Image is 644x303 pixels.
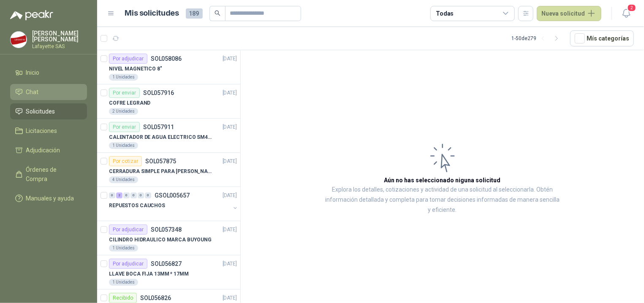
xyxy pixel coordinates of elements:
[32,44,87,49] p: Lafayette SAS
[145,192,151,198] div: 0
[26,146,60,155] span: Adjudicación
[223,157,237,165] p: [DATE]
[155,192,190,198] p: GSOL005657
[97,119,240,153] a: Por enviarSOL057911[DATE] CALENTADOR DE AGUA ELECTRICO SM400 5-9LITROS1 Unidades
[26,107,55,116] span: Solicitudes
[109,133,214,141] p: CALENTADOR DE AGUA ELECTRICO SM400 5-9LITROS
[109,168,214,176] p: CERRADURA SIMPLE PARA [PERSON_NAME]
[26,126,57,135] span: Licitaciones
[570,30,634,46] button: Mís categorías
[10,10,53,20] img: Logo peakr
[10,103,87,119] a: Solicitudes
[619,6,634,21] button: 2
[109,156,142,166] div: Por cotizar
[140,295,171,301] p: SOL056826
[109,54,147,64] div: Por adjudicar
[151,227,182,233] p: SOL057348
[10,84,87,100] a: Chat
[109,293,137,303] div: Recibido
[32,30,87,42] p: [PERSON_NAME] [PERSON_NAME]
[109,279,138,286] div: 1 Unidades
[97,153,240,187] a: Por cotizarSOL057875[DATE] CERRADURA SIMPLE PARA [PERSON_NAME]4 Unidades
[10,142,87,158] a: Adjudicación
[109,74,138,81] div: 1 Unidades
[26,68,40,77] span: Inicio
[223,55,237,63] p: [DATE]
[215,10,220,16] span: search
[109,236,212,244] p: CILINDRO HIDRAULICO MARCA BUYOUNG
[26,165,79,184] span: Órdenes de Compra
[151,261,182,267] p: SOL056827
[223,226,237,234] p: [DATE]
[223,260,237,268] p: [DATE]
[109,122,140,132] div: Por enviar
[143,124,174,130] p: SOL057911
[109,99,150,107] p: COFRE LEGRAND
[186,8,203,19] span: 189
[145,158,176,164] p: SOL057875
[384,176,501,185] h3: Aún no has seleccionado niguna solicitud
[26,194,74,203] span: Manuales y ayuda
[10,190,87,206] a: Manuales y ayuda
[109,192,115,198] div: 0
[223,294,237,302] p: [DATE]
[223,192,237,200] p: [DATE]
[116,192,122,198] div: 2
[26,87,39,97] span: Chat
[109,225,147,235] div: Por adjudicar
[97,255,240,289] a: Por adjudicarSOL056827[DATE] LLAVE BOCA FIJA 13MM * 17MM1 Unidades
[123,192,130,198] div: 0
[97,84,240,119] a: Por enviarSOL057916[DATE] COFRE LEGRAND2 Unidades
[325,185,560,215] p: Explora los detalles, cotizaciones y actividad de una solicitud al seleccionarla. Obtén informaci...
[109,190,239,217] a: 0 2 0 0 0 0 GSOL005657[DATE] REPUESTOS CAUCHOS
[151,56,182,62] p: SOL058086
[109,259,147,269] div: Por adjudicar
[511,32,563,45] div: 1 - 50 de 279
[109,108,138,115] div: 2 Unidades
[109,88,140,98] div: Por enviar
[138,192,144,198] div: 0
[109,65,162,73] p: NIVEL MAGNETICO 8"
[109,270,189,278] p: LLAVE BOCA FIJA 13MM * 17MM
[10,123,87,139] a: Licitaciones
[130,192,137,198] div: 0
[223,123,237,131] p: [DATE]
[109,176,138,183] div: 4 Unidades
[143,90,174,96] p: SOL057916
[537,6,601,21] button: Nueva solicitud
[97,50,240,84] a: Por adjudicarSOL058086[DATE] NIVEL MAGNETICO 8"1 Unidades
[109,202,165,210] p: REPUESTOS CAUCHOS
[10,162,87,187] a: Órdenes de Compra
[109,245,138,252] div: 1 Unidades
[436,9,454,18] div: Todas
[627,4,636,12] span: 2
[109,142,138,149] div: 1 Unidades
[97,221,240,255] a: Por adjudicarSOL057348[DATE] CILINDRO HIDRAULICO MARCA BUYOUNG1 Unidades
[223,89,237,97] p: [DATE]
[11,32,27,48] img: Company Logo
[125,7,179,19] h1: Mis solicitudes
[10,65,87,81] a: Inicio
